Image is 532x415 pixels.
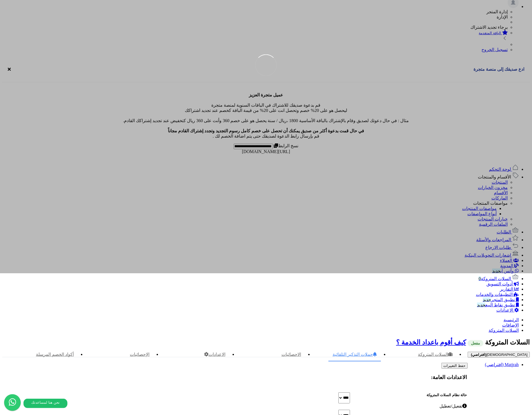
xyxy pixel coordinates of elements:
a: Matjrah (افتراضي) [485,362,519,367]
span: جديد [483,297,491,302]
span: تفعيل/تعطيل [439,404,467,408]
a: الإعدادات [496,308,519,312]
b: السلات المتروكة [485,339,530,346]
a: الإحصائيات [126,348,154,361]
strong: (افتراضي) [471,353,486,357]
a: حملات التذكير التلقائية [328,348,381,361]
a: أكواد الخصم المرسلة [32,348,78,361]
h3: الاعدادات العامة: [207,374,467,380]
span: السلات المتروكة [479,276,511,281]
a: الإضافات [502,323,519,327]
span: جديد [477,303,485,307]
small: مفعل [468,340,483,346]
span: التقارير [500,287,513,291]
span: 0 [479,276,481,281]
span: أدوات التسويق [486,282,513,286]
a: أدوات التسويق [486,282,519,286]
a: السلات المتروكة [414,348,457,361]
span: تطبيق نقاط البيع [477,303,515,307]
a: السلات المتروكة [489,328,519,333]
a: تطبيق المتجرجديد [483,297,519,302]
button: حفظ التغييرات [441,363,468,369]
a: الاعدادات [200,349,230,359]
a: الاحصائيات [277,348,305,361]
a: تطبيق نقاط البيعجديد [477,303,519,307]
span: التطبيقات والخدمات [476,292,513,297]
a: السلات المتروكة0 [479,276,519,281]
span: الإعدادات [496,308,513,312]
a: الرئيسية [504,317,519,322]
span: تطبيق المتجر [483,297,515,302]
button: [DEMOGRAPHIC_DATA](افتراضي) [468,352,530,358]
a: التقارير [500,287,519,291]
h5: حالة نظام السلات المتروكة [351,393,467,397]
a: التطبيقات والخدمات [476,292,519,297]
a: كيف أقوم باعداد الخدمة ؟ [396,339,466,346]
